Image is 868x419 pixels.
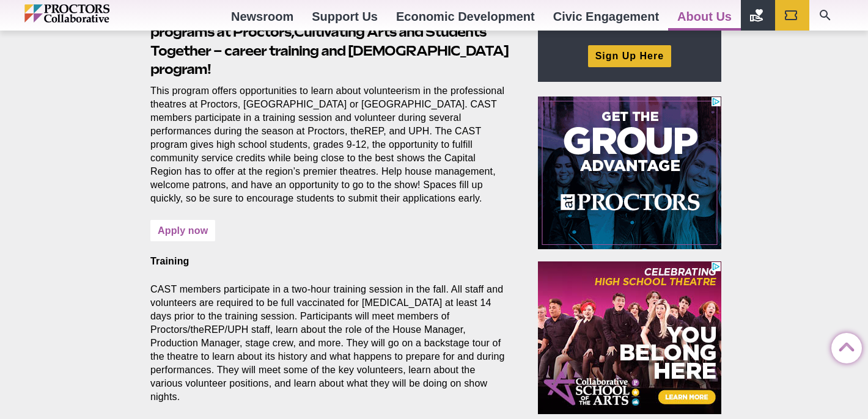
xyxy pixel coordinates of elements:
[538,97,721,249] iframe: Advertisement
[588,45,671,67] a: Sign Up Here
[538,261,721,414] iframe: Advertisement
[150,220,215,241] a: Apply now
[150,24,509,78] strong: Cultivating Arts and Students Together – career training and [DEMOGRAPHIC_DATA] program!
[831,333,856,358] a: Back to Top
[150,84,510,206] p: This program offers opportunities to learn about volunteerism in the professional theatres at Pro...
[150,256,189,266] strong: Training
[150,4,510,79] h2: The Cultivating Arts & Students Together (CAST) programs at Proctors,
[24,4,162,23] img: Proctors logo
[150,283,510,404] p: CAST members participate in a two-hour training session in the fall. All staff and volunteers are...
